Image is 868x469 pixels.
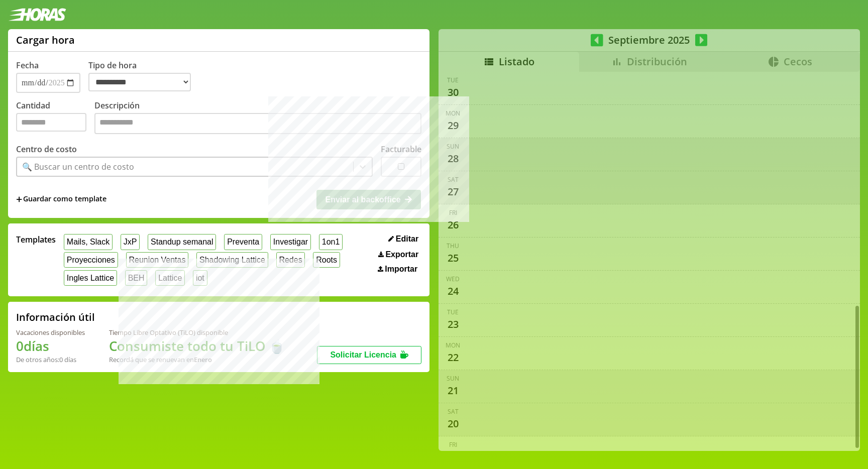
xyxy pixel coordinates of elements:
label: Cantidad [16,100,94,137]
button: BEH [125,270,148,286]
button: Exportar [375,250,421,260]
span: +Guardar como template [16,194,106,205]
label: Facturable [381,144,421,155]
img: logotipo [8,8,66,21]
button: JxP [121,234,140,250]
div: Recordá que se renuevan en [109,355,285,364]
h1: Consumiste todo tu TiLO 🍵 [109,337,285,355]
span: Editar [396,234,418,244]
div: De otros años: 0 días [16,355,85,364]
button: Ingles Lattice [64,270,117,286]
div: Tiempo Libre Optativo (TiLO) disponible [109,328,285,337]
label: Tipo de hora [88,60,199,93]
button: Preventa [224,234,262,250]
span: + [16,194,22,205]
button: Investigar [270,234,311,250]
h1: 0 días [16,337,85,355]
select: Tipo de hora [88,73,191,91]
button: Reunion Ventas [126,252,189,268]
span: Solicitar Licencia [330,350,396,359]
button: Solicitar Licencia [317,346,421,364]
button: Roots [313,252,340,268]
span: Exportar [385,250,418,259]
span: Templates [16,234,56,245]
div: Vacaciones disponibles [16,328,85,337]
label: Centro de costo [16,144,77,155]
input: Cantidad [16,113,86,132]
b: Enero [194,355,212,364]
div: 🔍 Buscar un centro de costo [22,161,134,172]
button: iot [193,270,207,286]
button: Mails, Slack [64,234,113,250]
label: Fecha [16,60,39,71]
button: Lattice [155,270,185,286]
h1: Cargar hora [16,33,75,47]
label: Descripción [94,100,421,137]
button: Editar [385,234,421,244]
button: Shadowing Lattice [196,252,268,268]
button: 1on1 [319,234,343,250]
button: Proyecciones [64,252,118,268]
button: Redes [276,252,305,268]
h2: Información útil [16,310,95,324]
button: Standup semanal [148,234,216,250]
textarea: Descripción [94,113,421,134]
span: Importar [385,265,417,274]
